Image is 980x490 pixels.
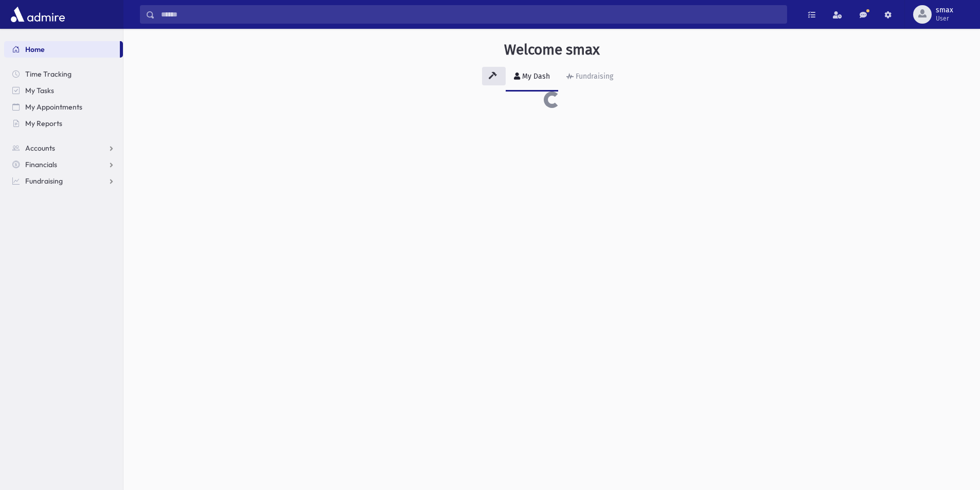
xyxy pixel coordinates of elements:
span: My Reports [25,119,62,128]
div: My Dash [520,72,550,81]
a: Accounts [4,140,123,156]
a: Time Tracking [4,66,123,82]
a: My Appointments [4,99,123,115]
span: Time Tracking [25,69,72,79]
a: Fundraising [4,173,123,189]
a: My Reports [4,115,123,132]
span: My Tasks [25,86,54,95]
span: Fundraising [25,176,63,186]
a: Home [4,41,120,58]
h3: Welcome smax [504,41,600,59]
span: User [936,14,953,23]
a: My Tasks [4,82,123,99]
span: Accounts [25,143,55,153]
a: My Dash [506,63,558,92]
span: smax [936,6,953,14]
input: Search [155,5,787,24]
span: Financials [25,160,57,169]
a: Fundraising [558,63,621,92]
span: Home [25,45,45,54]
a: Financials [4,156,123,173]
span: My Appointments [25,102,82,112]
div: Fundraising [574,72,613,81]
img: AdmirePro [8,4,67,25]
